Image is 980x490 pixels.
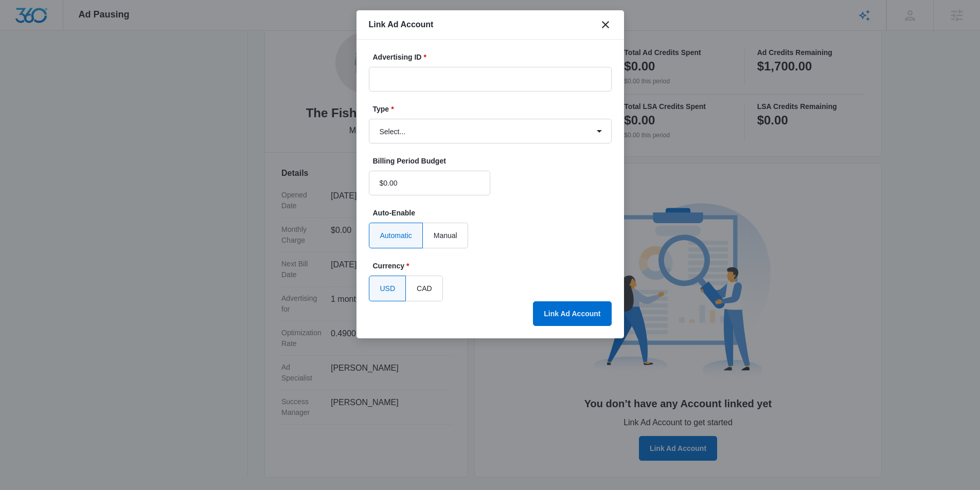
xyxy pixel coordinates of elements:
label: Type [373,104,616,115]
label: Advertising ID [373,52,616,63]
label: USD [369,276,406,301]
label: CAD [406,276,443,301]
label: Automatic [369,223,423,248]
h1: Link Ad Account [369,19,434,31]
button: Link Ad Account [533,301,611,326]
label: Currency [373,261,616,271]
label: Billing Period Budget [373,156,494,167]
label: Auto-Enable [373,208,616,219]
label: Manual [423,223,468,248]
button: close [599,19,612,31]
input: $500.00 [369,171,490,195]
